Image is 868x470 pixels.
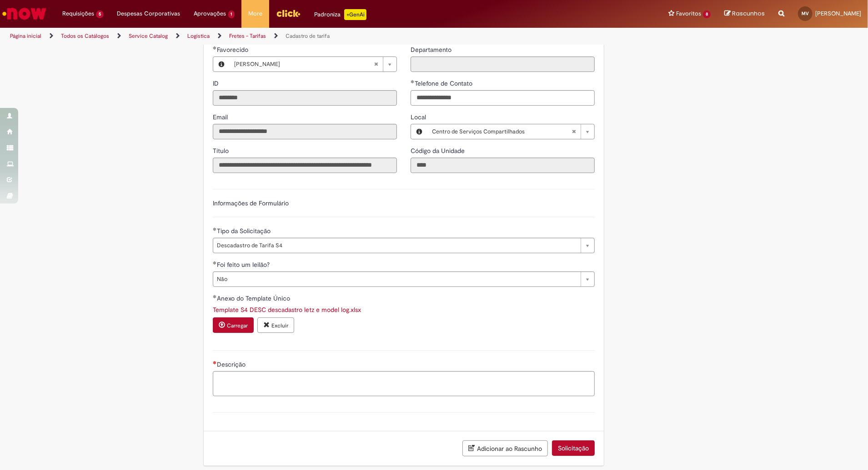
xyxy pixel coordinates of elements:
[411,158,595,173] input: Código da Unidade
[213,113,230,121] span: Somente leitura - Email
[732,9,765,18] span: Rascunhos
[217,261,271,269] span: Foi feito um leilão?
[213,112,230,122] label: Somente leitura - Email
[213,79,221,87] span: Somente leitura - ID
[676,9,701,18] span: Favoritos
[213,57,230,72] button: Favorecido, Visualizar este registro Mateus Marinho Vian
[703,10,711,18] span: 8
[411,80,415,83] span: Obrigatório Preenchido
[724,10,765,18] a: Rascunhos
[217,272,576,286] span: Não
[187,32,210,40] a: Logistica
[217,238,576,253] span: Descadastro de Tarifa S4
[213,199,289,207] label: Informações de Formulário
[229,32,266,40] a: Fretes - Tarifas
[10,32,41,40] a: Página inicial
[129,32,168,40] a: Service Catalog
[213,158,397,173] input: Título
[213,295,217,298] span: Obrigatório Preenchido
[1,5,48,23] img: ServiceNow
[217,294,292,302] span: Anexo do Template Único
[286,32,330,40] a: Cadastro de tarifa
[552,440,595,456] button: Solicitação
[411,90,595,106] input: Telefone de Contato
[96,10,104,18] span: 5
[213,124,397,139] input: Email
[213,261,217,265] span: Obrigatório Preenchido
[213,147,231,155] span: Somente leitura - Título
[411,146,467,155] label: Somente leitura - Código da Unidade
[802,10,809,16] span: MV
[369,57,383,72] abbr: Limpar campo Favorecido
[276,6,301,20] img: click_logo_yellow_360x200.png
[213,79,221,88] label: Somente leitura - ID
[257,317,294,333] button: Excluir anexo Template S4 DESC descadastro letz e model log.xlsx
[415,79,474,87] span: Telefone de Contato
[213,306,361,314] a: Download de Template S4 DESC descadastro letz e model log.xlsx
[567,124,581,139] abbr: Limpar campo Local
[217,46,250,54] span: Necessários - Favorecido
[228,10,235,18] span: 1
[314,9,366,20] div: Padroniza
[815,10,861,17] span: [PERSON_NAME]
[234,57,374,72] span: [PERSON_NAME]
[213,46,217,50] span: Obrigatório Preenchido
[432,124,572,139] span: Centro de Serviços Compartilhados
[117,9,181,18] span: Despesas Corporativas
[271,322,288,329] small: Excluir
[61,32,109,40] a: Todos os Catálogos
[213,90,397,106] input: ID
[217,360,247,368] span: Descrição
[213,361,217,364] span: Necessários
[411,113,428,121] span: Local
[411,124,427,139] button: Local, Visualizar este registro Centro de Serviços Compartilhados
[411,147,467,155] span: Somente leitura - Código da Unidade
[217,227,272,235] span: Tipo da Solicitação
[427,124,594,139] a: Centro de Serviços CompartilhadosLimpar campo Local
[62,9,94,18] span: Requisições
[248,9,262,18] span: More
[213,317,254,333] button: Carregar anexo de Anexo do Template Único Required
[194,9,226,18] span: Aprovações
[344,9,366,20] p: +GenAi
[213,227,217,231] span: Obrigatório Preenchido
[7,28,572,45] ul: Trilhas de página
[411,45,453,54] label: Somente leitura - Departamento
[213,146,231,155] label: Somente leitura - Título
[213,371,595,396] textarea: Descrição
[411,46,453,54] span: Somente leitura - Departamento
[462,440,548,456] button: Adicionar ao Rascunho
[230,57,396,72] a: [PERSON_NAME]Limpar campo Favorecido
[411,56,595,72] input: Departamento
[227,322,248,329] small: Carregar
